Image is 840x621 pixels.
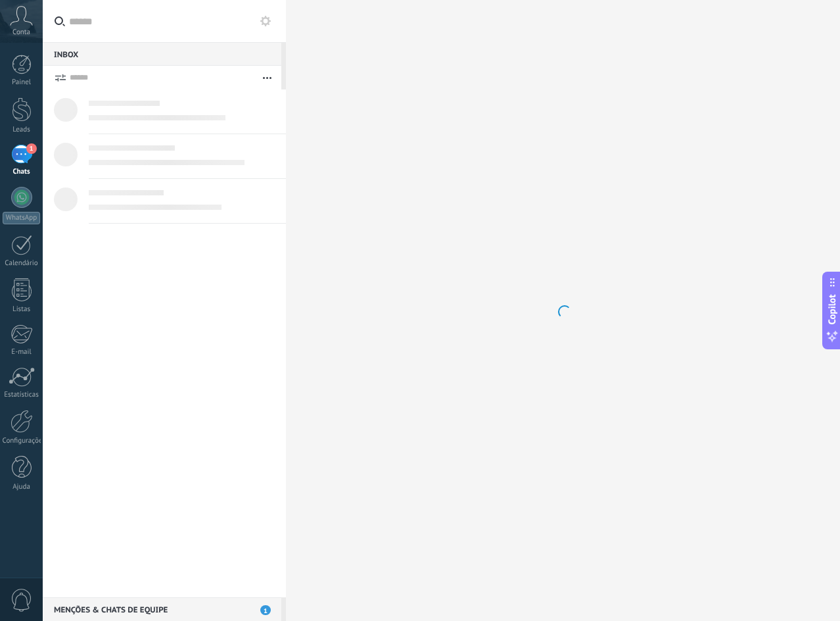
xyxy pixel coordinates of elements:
[3,391,41,399] div: Estatísticas
[3,212,40,224] div: WhatsApp
[3,305,41,314] div: Listas
[3,168,41,176] div: Chats
[260,605,271,615] span: 1
[26,143,37,154] span: 1
[43,42,281,66] div: Inbox
[3,483,41,491] div: Ajuda
[3,126,41,134] div: Leads
[3,348,41,357] div: E-mail
[253,66,281,89] button: Mais
[3,78,41,87] div: Painel
[3,259,41,268] div: Calendário
[3,437,41,445] div: Configurações
[43,597,281,621] div: Menções & Chats de equipe
[12,28,30,37] span: Conta
[826,295,839,325] span: Copilot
